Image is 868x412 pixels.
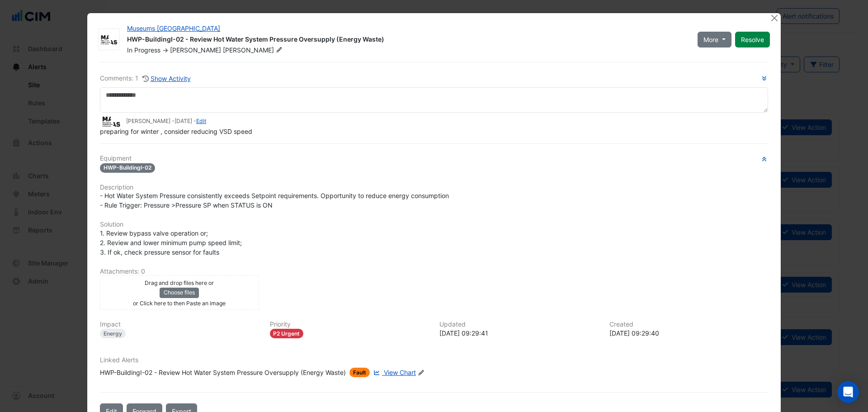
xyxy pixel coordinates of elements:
[384,369,416,376] span: View Chart
[126,117,206,125] small: [PERSON_NAME] - -
[100,155,768,162] h6: Equipment
[127,24,220,32] a: Museums [GEOGRAPHIC_DATA]
[100,163,155,173] span: HWP-BuildingI-02
[175,118,192,124] span: 2025-05-14 09:29:41
[439,321,599,328] h6: Updated
[160,288,199,298] button: Choose files
[703,35,718,44] span: More
[349,368,370,377] span: Fault
[196,118,206,124] a: Edit
[100,221,768,228] h6: Solution
[127,46,160,54] span: In Progress
[372,368,416,377] a: View Chart
[837,381,859,403] div: Open Intercom Messenger
[223,46,284,55] span: [PERSON_NAME]
[142,73,191,84] button: Show Activity
[418,369,425,376] fa-icon: Edit Linked Alerts
[100,184,768,191] h6: Description
[100,368,346,377] div: HWP-BuildingI-02 - Review Hot Water System Pressure Oversupply (Energy Waste)
[133,300,226,307] small: or Click here to then Paste an image
[99,35,119,44] img: Museum of Applied Arts and Sciences
[100,356,768,364] h6: Linked Alerts
[100,321,259,328] h6: Impact
[100,268,768,275] h6: Attachments: 0
[270,329,304,338] div: P2 Urgent
[100,329,126,338] div: Energy
[270,321,429,328] h6: Priority
[609,321,769,328] h6: Created
[100,128,252,135] span: preparing for winter , consider reducing VSD speed
[162,46,168,54] span: ->
[100,117,123,127] img: Museum of Applied Arts and Sciences
[609,328,769,338] div: [DATE] 09:29:40
[769,13,779,23] button: Close
[100,73,191,84] div: Comments: 1
[100,192,449,209] span: - Hot Water System Pressure consistently exceeds Setpoint requirements. Opportunity to reduce ene...
[735,32,770,47] button: Resolve
[439,328,599,338] div: [DATE] 09:29:41
[100,229,242,256] span: 1. Review bypass valve operation or; 2. Review and lower minimum pump speed limit; 3. If ok, chec...
[127,35,687,46] div: HWP-BuildingI-02 - Review Hot Water System Pressure Oversupply (Energy Waste)
[698,32,731,47] button: More
[145,279,214,286] small: Drag and drop files here or
[170,46,221,54] span: [PERSON_NAME]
